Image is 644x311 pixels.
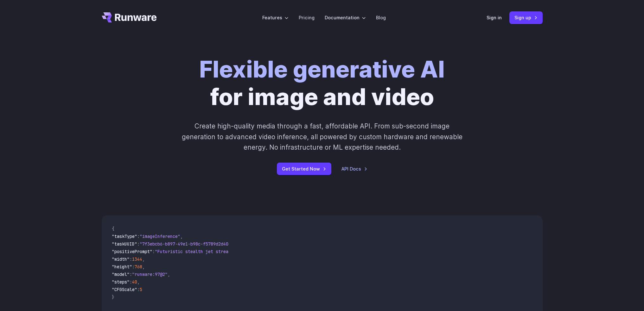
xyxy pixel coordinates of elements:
[341,165,367,172] a: API Docs
[112,233,137,239] span: "taskType"
[112,287,137,292] span: "CFGScale"
[112,279,130,285] span: "steps"
[142,264,145,270] span: ,
[180,233,183,239] span: ,
[135,264,142,270] span: 768
[140,287,142,292] span: 5
[137,241,140,247] span: :
[130,256,132,262] span: :
[376,14,386,21] a: Blog
[325,14,366,21] label: Documentation
[199,56,445,111] h1: for image and video
[137,287,140,292] span: :
[199,55,445,83] strong: Flexible generative AI
[132,264,135,270] span: :
[112,241,137,247] span: "taskUUID"
[181,121,463,152] p: Create high-quality media through a fast, affordable API. From sub-second image generation to adv...
[102,12,157,22] a: Go to /
[152,249,155,254] span: :
[142,256,145,262] span: ,
[140,233,180,239] span: "imageInference"
[140,241,236,247] span: "7f3ebcb6-b897-49e1-b98c-f5789d2d40d7"
[155,249,386,254] span: "Futuristic stealth jet streaking through a neon-lit cityscape with glowing purple exhaust"
[112,249,152,254] span: "positivePrompt"
[277,163,331,175] a: Get Started Now
[132,256,142,262] span: 1344
[137,279,140,285] span: ,
[130,271,132,277] span: :
[112,271,130,277] span: "model"
[132,271,168,277] span: "runware:97@2"
[112,294,114,300] span: }
[509,11,543,24] a: Sign up
[112,256,130,262] span: "width"
[168,271,170,277] span: ,
[487,14,502,21] a: Sign in
[130,279,132,285] span: :
[262,14,289,21] label: Features
[112,226,114,232] span: {
[137,233,140,239] span: :
[299,14,315,21] a: Pricing
[132,279,137,285] span: 40
[112,264,132,270] span: "height"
